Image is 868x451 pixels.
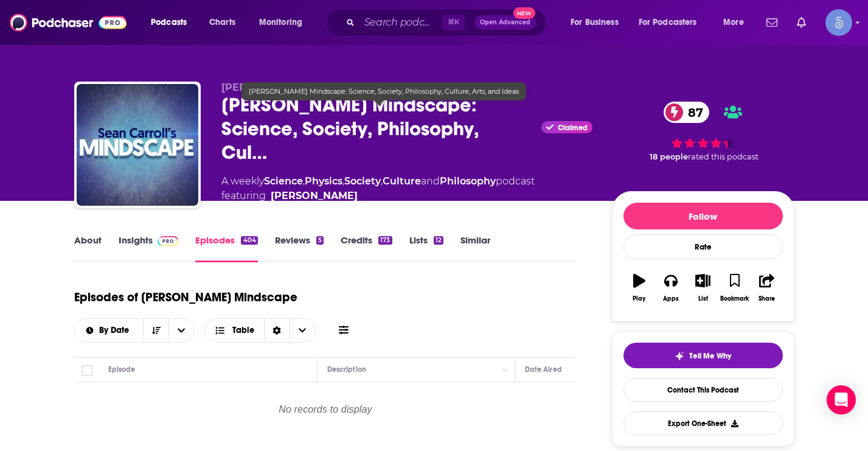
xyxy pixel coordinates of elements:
[327,362,366,377] div: Description
[201,13,243,32] a: Charts
[241,236,257,245] div: 404
[232,326,254,335] span: Table
[271,189,358,203] a: Sean Carroll
[825,9,852,36] img: User Profile
[623,234,783,259] div: Rate
[675,351,684,361] img: tell me why sparkle
[762,12,782,33] a: Show notifications dropdown
[623,411,783,435] button: Export One-Sheet
[715,13,759,32] button: open menu
[440,175,496,187] a: Philosophy
[143,319,168,342] button: Sort Direction
[303,175,305,187] span: ,
[687,266,718,310] button: List
[264,319,290,342] div: Sort Direction
[825,9,852,36] span: Logged in as Spiral5-G1
[383,175,421,187] a: Culture
[359,13,442,32] input: Search podcasts, credits, & more...
[338,9,558,37] div: Search podcasts, credits, & more...
[75,326,144,335] button: open menu
[571,14,619,31] span: For Business
[751,266,782,310] button: Share
[77,84,198,206] img: Sean Carroll's Mindscape: Science, Society, Philosophy, Culture, Arts, and Ideas
[142,13,203,32] button: open menu
[612,82,794,181] div: 87 18 peoplerated this podcast
[158,236,179,246] img: Podchaser Pro
[221,82,308,93] span: [PERSON_NAME]
[204,318,316,343] button: Choose View
[720,295,749,302] div: Bookmark
[344,175,381,187] a: Society
[74,290,297,305] h1: Episodes of [PERSON_NAME] Mindscape
[460,234,490,262] a: Similar
[316,236,324,245] div: 5
[663,295,679,302] div: Apps
[558,125,588,131] span: Claimed
[827,385,856,414] div: Open Intercom Messenger
[221,189,535,203] span: featuring
[209,14,235,31] span: Charts
[259,14,302,31] span: Monitoring
[513,7,535,19] span: New
[99,326,133,335] span: By Date
[74,234,102,262] a: About
[498,363,512,377] button: Column Actions
[650,152,688,161] span: 18 people
[421,175,440,187] span: and
[623,343,783,368] button: tell me why sparkleTell Me Why
[655,266,687,310] button: Apps
[525,362,562,377] div: Date Aired
[241,82,526,100] div: [PERSON_NAME] Mindscape: Science, Society, Philosophy, Culture, Arts, and Ideas
[221,174,535,203] div: A weekly podcast
[305,175,342,187] a: Physics
[119,234,179,262] a: InsightsPodchaser Pro
[275,234,324,262] a: Reviews5
[341,234,392,262] a: Credits173
[759,295,775,302] div: Share
[719,266,751,310] button: Bookmark
[74,318,195,343] h2: Choose List sort
[480,19,530,26] span: Open Advanced
[151,14,187,31] span: Podcasts
[562,13,634,32] button: open menu
[623,378,783,402] a: Contact This Podcast
[689,351,731,361] span: Tell Me Why
[75,383,577,442] p: No records to display
[251,13,318,32] button: open menu
[342,175,344,187] span: ,
[639,14,697,31] span: For Podcasters
[676,102,709,123] span: 87
[434,236,443,245] div: 12
[664,102,709,123] a: 87
[168,319,194,342] button: open menu
[442,15,465,30] span: ⌘ K
[698,295,708,302] div: List
[10,11,127,34] img: Podchaser - Follow, Share and Rate Podcasts
[623,203,783,229] button: Follow
[378,236,392,245] div: 173
[633,295,645,302] div: Play
[688,152,759,161] span: rated this podcast
[631,13,715,32] button: open menu
[792,12,811,33] a: Show notifications dropdown
[409,234,443,262] a: Lists12
[825,9,852,36] button: Show profile menu
[381,175,383,187] span: ,
[474,15,536,30] button: Open AdvancedNew
[195,234,257,262] a: Episodes404
[264,175,303,187] a: Science
[108,362,136,377] div: Episode
[723,14,744,31] span: More
[623,266,655,310] button: Play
